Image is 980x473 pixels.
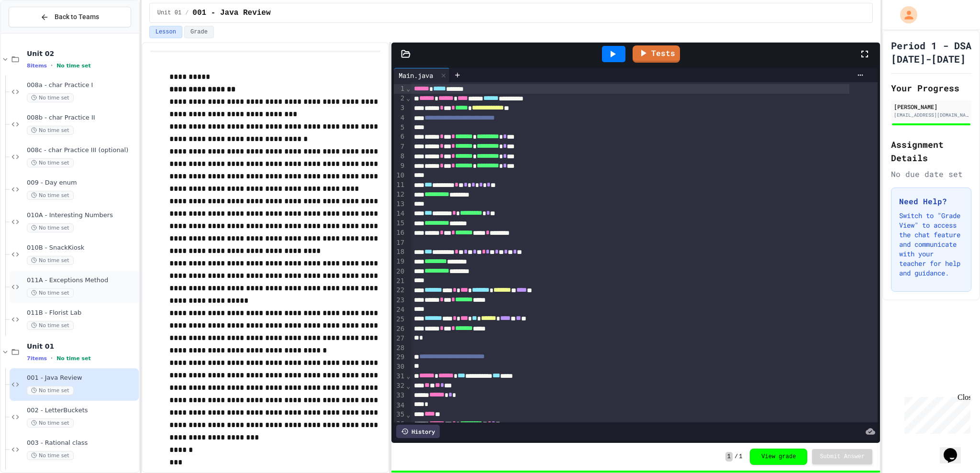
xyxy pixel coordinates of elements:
span: 003 - Rational class [27,439,137,447]
div: 12 [394,190,406,199]
div: 16 [394,228,406,238]
div: 14 [394,209,406,219]
span: No time set [27,223,74,232]
button: Grade [184,26,214,38]
span: 001 - Java Review [192,7,270,19]
div: Main.java [394,70,438,80]
span: 011B - Florist Lab [27,309,137,317]
div: 19 [394,257,406,266]
div: 24 [394,305,406,315]
div: 26 [394,324,406,334]
span: No time set [27,158,74,167]
button: Submit Answer [812,449,872,464]
div: 31 [394,372,406,381]
span: • [51,354,53,362]
span: Unit 02 [27,49,137,58]
div: 35 [394,410,406,419]
span: Fold line [406,372,411,380]
span: No time set [27,191,74,200]
span: / [735,453,738,461]
div: 30 [394,362,406,372]
a: Tests [633,45,680,63]
div: [PERSON_NAME] [894,102,969,111]
button: View grade [750,449,807,465]
div: My Account [890,4,920,26]
div: 22 [394,286,406,295]
span: 008a - char Practice I [27,81,137,89]
span: • [51,62,53,69]
span: Fold line [406,382,411,390]
span: No time set [27,418,74,428]
div: History [396,425,440,438]
span: 010B - SnackKiosk [27,244,137,252]
div: 25 [394,315,406,324]
div: 20 [394,267,406,276]
div: 11 [394,180,406,190]
span: Back to Teams [55,12,99,22]
span: No time set [27,256,74,265]
div: 36 [394,419,406,429]
span: 002 - LetterBuckets [27,407,137,415]
span: Unit 01 [27,342,137,351]
span: 1 [725,452,733,462]
span: 1 [739,453,742,461]
h1: Period 1 - DSA [DATE]-[DATE] [891,39,971,66]
div: 27 [394,334,406,343]
span: No time set [27,386,74,395]
div: 2 [394,94,406,103]
span: 008b - char Practice II [27,114,137,122]
span: Fold line [406,94,411,102]
span: 7 items [27,355,47,362]
span: No time set [56,63,91,69]
span: 8 items [27,63,47,69]
span: No time set [27,93,74,102]
span: 001 - Java Review [27,374,137,382]
button: Back to Teams [9,7,131,27]
div: 21 [394,276,406,286]
div: 32 [394,381,406,391]
h2: Assignment Details [891,138,971,165]
span: No time set [56,355,91,362]
h3: Need Help? [899,196,963,207]
div: 10 [394,171,406,180]
div: 33 [394,391,406,400]
span: No time set [27,288,74,297]
div: 5 [394,123,406,132]
span: 010A - Interesting Numbers [27,211,137,220]
div: 17 [394,238,406,248]
p: Switch to "Grade View" to access the chat feature and communicate with your teacher for help and ... [899,211,963,278]
div: No due date set [891,168,971,180]
div: 8 [394,152,406,161]
div: 7 [394,142,406,152]
div: 34 [394,401,406,410]
span: 009 - Day enum [27,179,137,187]
div: 29 [394,352,406,362]
div: 3 [394,103,406,113]
div: 9 [394,161,406,171]
div: 1 [394,84,406,94]
div: 18 [394,247,406,257]
iframe: chat widget [940,435,970,463]
div: 13 [394,199,406,209]
span: No time set [27,321,74,330]
span: Submit Answer [820,453,865,461]
iframe: chat widget [901,393,970,434]
div: 4 [394,113,406,123]
div: 28 [394,343,406,353]
div: Main.java [394,68,450,82]
span: 008c - char Practice III (optional) [27,146,137,154]
div: Chat with us now!Close [4,4,66,61]
span: Fold line [406,85,411,92]
div: 15 [394,219,406,228]
span: Fold line [406,411,411,418]
div: [EMAIL_ADDRESS][DOMAIN_NAME] [894,111,969,119]
span: No time set [27,126,74,135]
div: 23 [394,296,406,305]
h2: Your Progress [891,81,971,95]
span: No time set [27,451,74,460]
button: Lesson [149,26,182,38]
span: 011A - Exceptions Method [27,276,137,285]
span: Unit 01 [157,9,181,17]
span: / [185,9,189,17]
div: 6 [394,132,406,142]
